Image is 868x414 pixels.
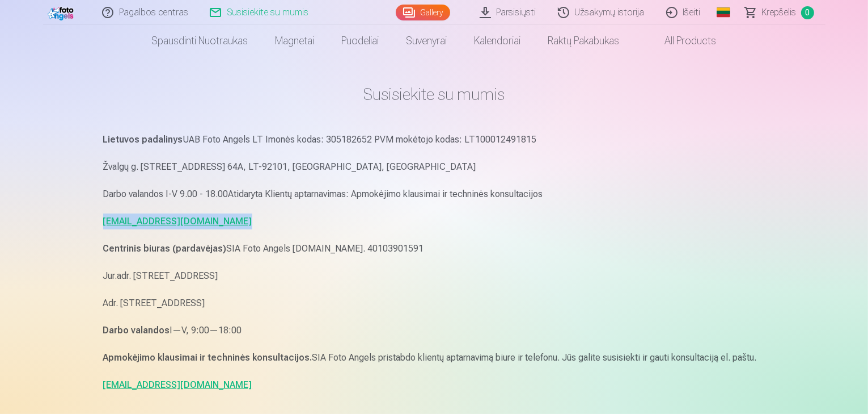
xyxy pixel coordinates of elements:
[103,350,765,366] p: SIA Foto Angels pristabdo klientų aptarnavimą biure ir telefonu. Jūs galite susisiekti ir gauti k...
[801,6,814,19] span: 0
[103,159,765,175] p: Žvalgų g. [STREET_ADDRESS] 64A, LT-92101, [GEOGRAPHIC_DATA], [GEOGRAPHIC_DATA]
[103,134,183,145] strong: Lietuvos padalinys
[103,216,252,227] a: [EMAIL_ADDRESS][DOMAIN_NAME]
[138,25,262,57] a: Spausdinti nuotraukas
[103,84,765,104] h1: Susisiekite su mumis
[262,25,328,57] a: Magnetai
[328,25,393,57] a: Puodeliai
[103,379,252,390] a: [EMAIL_ADDRESS][DOMAIN_NAME]
[103,243,227,254] strong: Centrinis biuras (pardavėjas)
[396,5,450,20] a: Gallery
[633,25,730,57] a: All products
[103,268,765,284] p: Jur.adr. [STREET_ADDRESS]
[103,325,170,336] strong: Darbo valandos
[461,25,535,57] a: Kalendoriai
[103,295,765,311] p: Adr. [STREET_ADDRESS]
[103,323,765,338] p: I—V, 9:00—18:00
[103,241,765,257] p: SIA Foto Angels [DOMAIN_NAME]. 40103901591
[103,186,765,202] p: Darbo valandos I-V 9.00 - 18.00Atidaryta Klientų aptarnavimas: Apmokėjimo klausimai ir techninės ...
[103,352,312,363] strong: Apmokėjimo klausimai ir techninės konsultacijos.
[393,25,461,57] a: Suvenyrai
[762,6,797,19] span: Krepšelis
[48,5,76,20] img: /fa5
[103,132,765,148] p: UAB Foto Angels LT Imonės kodas: 305182652 PVM mokėtojo kodas: LT100012491815
[535,25,633,57] a: Raktų pakabukas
